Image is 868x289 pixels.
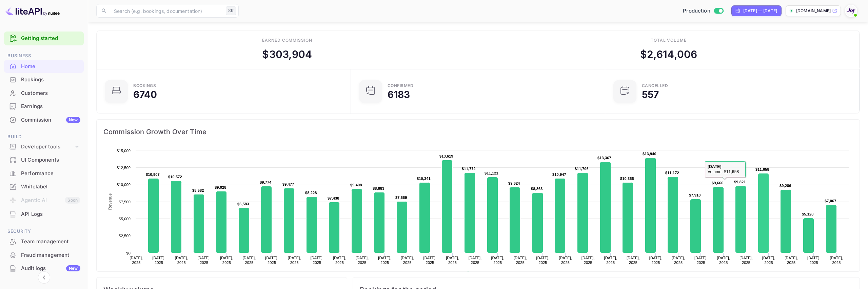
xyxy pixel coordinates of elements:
[796,8,831,14] p: [DOMAIN_NAME]
[21,76,80,84] div: Bookings
[485,171,498,175] text: $11,121
[4,141,84,153] div: Developer tools
[175,256,188,265] text: [DATE], 2025
[21,170,80,178] div: Performance
[473,271,490,276] text: Revenue
[446,256,459,265] text: [DATE], 2025
[237,202,249,206] text: $6,583
[197,256,211,265] text: [DATE], 2025
[651,37,687,43] div: Total volume
[350,183,362,187] text: $9,408
[643,152,656,156] text: $13,940
[575,167,589,171] text: $11,796
[683,7,710,15] span: Production
[597,156,611,160] text: $13,367
[262,47,312,62] div: $ 303,904
[4,262,84,275] div: Audit logsNew
[388,84,414,88] div: Confirmed
[4,100,84,112] a: Earnings
[743,8,777,14] div: [DATE] — [DATE]
[21,35,80,42] a: Getting started
[4,100,84,113] div: Earnings
[5,5,60,16] img: LiteAPI logo
[133,84,156,88] div: Bookings
[640,47,697,62] div: $ 2,614,006
[215,185,226,189] text: $9,028
[288,256,301,265] text: [DATE], 2025
[4,133,84,141] span: Build
[604,256,617,265] text: [DATE], 2025
[168,175,182,179] text: $10,572
[282,182,294,186] text: $9,477
[133,90,157,99] div: 6740
[712,181,724,185] text: $9,666
[401,256,414,265] text: [DATE], 2025
[333,256,346,265] text: [DATE], 2025
[373,186,384,190] text: $8,883
[220,256,233,265] text: [DATE], 2025
[581,256,595,265] text: [DATE], 2025
[119,217,131,221] text: $5,000
[388,90,410,99] div: 6183
[4,60,84,73] div: Home
[4,60,84,73] a: Home
[21,89,80,97] div: Customers
[649,256,663,265] text: [DATE], 2025
[846,5,856,16] img: With Joy
[126,251,131,255] text: $0
[536,256,550,265] text: [DATE], 2025
[192,188,204,192] text: $8,582
[265,256,278,265] text: [DATE], 2025
[531,187,543,191] text: $8,863
[785,256,798,265] text: [DATE], 2025
[514,256,527,265] text: [DATE], 2025
[4,249,84,262] div: Fraud management
[802,212,814,216] text: $5,128
[462,167,476,171] text: $11,772
[119,200,131,204] text: $7,500
[665,171,679,175] text: $11,172
[21,251,80,259] div: Fraud management
[21,156,80,164] div: UI Components
[807,256,821,265] text: [DATE], 2025
[4,87,84,100] div: Customers
[21,63,80,70] div: Home
[423,256,437,265] text: [DATE], 2025
[119,234,131,238] text: $2,500
[4,167,84,180] div: Performance
[4,32,84,45] div: Getting started
[627,256,640,265] text: [DATE], 2025
[21,116,80,124] div: Commission
[243,256,256,265] text: [DATE], 2025
[491,256,504,265] text: [DATE], 2025
[439,154,453,158] text: $13,619
[4,87,84,99] a: Customers
[830,256,843,265] text: [DATE], 2025
[4,113,84,127] div: CommissionNew
[356,256,369,265] text: [DATE], 2025
[66,117,80,123] div: New
[4,153,84,166] a: UI Components
[4,208,84,220] a: API Logs
[4,73,84,86] a: Bookings
[620,177,634,181] text: $10,355
[146,172,160,177] text: $10,907
[4,235,84,248] div: Team management
[38,271,50,284] button: Collapse navigation
[680,7,726,15] div: Switch to Sandbox mode
[226,6,236,15] div: ⌘K
[734,180,746,184] text: $9,821
[152,256,165,265] text: [DATE], 2025
[21,238,80,246] div: Team management
[117,183,131,187] text: $10,000
[417,177,431,181] text: $10,341
[762,256,775,265] text: [DATE], 2025
[694,256,708,265] text: [DATE], 2025
[310,256,323,265] text: [DATE], 2025
[21,103,80,110] div: Earnings
[66,265,80,271] div: New
[4,52,84,60] span: Business
[755,167,769,171] text: $11,658
[108,193,113,210] text: Revenue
